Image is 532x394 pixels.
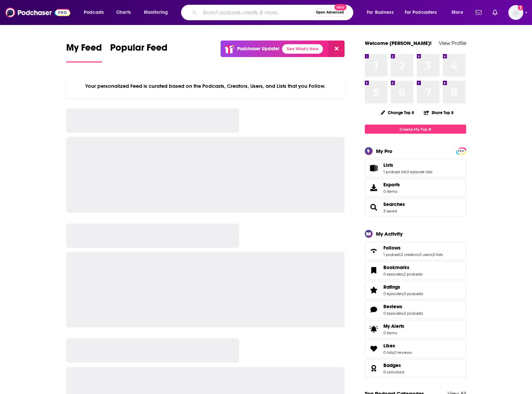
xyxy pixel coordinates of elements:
[316,11,344,14] span: Open Advanced
[518,5,523,10] svg: Add a profile image
[187,5,360,20] div: Search podcasts, credits, & more...
[365,242,466,260] span: Follows
[383,252,400,257] a: 1 podcast
[365,261,466,280] span: Bookmarks
[365,179,466,197] a: Exports
[116,8,131,17] span: Charts
[406,169,407,174] span: ,
[5,6,70,19] img: Podchaser - Follow, Share and Rate Podcasts
[66,75,345,98] div: Your personalized Feed is curated based on the Podcasts, Creators, Users, and Lists that you Follow.
[405,8,437,17] span: For Podcasters
[419,252,432,257] a: 0 users
[457,148,465,153] a: PRO
[508,5,523,20] img: User Profile
[383,182,400,188] span: Exports
[282,44,323,54] a: See What's New
[404,291,423,296] a: 0 podcasts
[473,7,484,18] a: Show notifications dropdown
[383,370,404,374] a: 0 unlocked
[490,7,500,18] a: Show notifications dropdown
[447,7,472,18] button: open menu
[404,272,423,277] a: 2 podcasts
[365,281,466,299] span: Ratings
[508,5,523,20] span: Logged in as anna.andree
[383,189,400,194] span: 0 items
[383,245,443,251] a: Follows
[376,148,392,154] div: My Pro
[383,284,400,290] span: Ratings
[383,245,401,251] span: Follows
[367,324,381,334] span: My Alerts
[365,159,466,177] span: Lists
[400,7,447,18] button: open menu
[365,125,466,134] a: Create My Top 8
[237,46,279,52] p: Podchaser Update!
[365,198,466,216] span: Searches
[313,8,347,17] button: Open AdvancedNew
[66,42,102,62] a: My Feed
[383,343,395,349] span: Likes
[403,272,404,277] span: ,
[403,291,404,296] span: ,
[110,42,168,62] a: Popular Feed
[508,5,523,20] button: Show profile menu
[383,350,394,355] a: 0 lists
[200,7,313,18] input: Search podcasts, credits, & more...
[419,252,419,257] span: ,
[383,162,393,168] span: Lists
[367,305,381,314] a: Reviews
[365,40,432,46] a: Welcome [PERSON_NAME]!
[365,300,466,319] span: Reviews
[383,304,402,310] span: Reviews
[383,272,403,277] a: 0 episodes
[383,362,401,368] span: Badges
[383,323,404,329] span: My Alerts
[367,246,381,256] a: Follows
[383,362,404,368] a: Badges
[79,7,112,18] button: open menu
[432,252,433,257] span: ,
[376,231,403,237] div: My Activity
[433,252,443,257] a: 0 lists
[383,331,404,335] span: 0 items
[383,264,409,270] span: Bookmarks
[367,285,381,295] a: Ratings
[383,162,432,168] a: Lists
[367,8,394,17] span: For Business
[400,252,401,257] span: ,
[367,183,381,192] span: Exports
[377,108,419,117] button: Change Top 8
[383,264,423,270] a: Bookmarks
[383,304,423,310] a: Reviews
[383,201,405,207] a: Searches
[452,8,463,17] span: More
[144,8,168,17] span: Monitoring
[110,42,168,57] span: Popular Feed
[367,364,381,373] a: Badges
[84,8,104,17] span: Podcasts
[367,203,381,212] a: Searches
[404,311,423,316] a: 0 podcasts
[457,149,465,154] span: PRO
[403,311,404,316] span: ,
[66,42,102,57] span: My Feed
[401,252,419,257] a: 0 creators
[365,359,466,377] span: Badges
[383,343,412,349] a: Likes
[383,311,403,316] a: 0 episodes
[383,284,423,290] a: Ratings
[383,209,397,213] a: 3 saved
[367,266,381,275] a: Bookmarks
[334,4,347,10] span: New
[424,106,454,119] button: Share Top 8
[367,163,381,173] a: Lists
[367,344,381,353] a: Likes
[407,169,432,174] a: 0 episode lists
[139,7,177,18] button: open menu
[383,291,403,296] a: 0 episodes
[439,40,466,46] a: View Profile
